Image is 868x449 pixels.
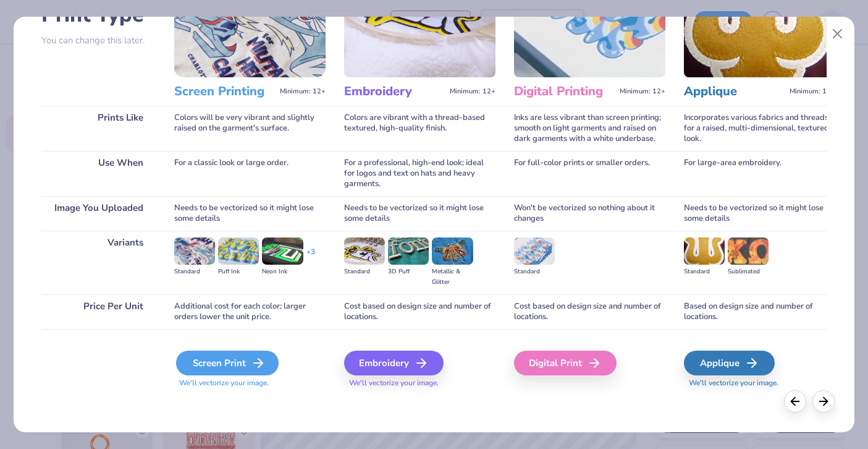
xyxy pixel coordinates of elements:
[262,267,303,277] div: Neon Ink
[344,351,444,375] div: Embroidery
[684,267,725,277] div: Standard
[41,294,156,329] div: Price Per Unit
[432,237,473,265] img: Metallic & Glitter
[344,196,495,231] div: Needs to be vectorized so it might lose some details
[344,378,495,388] span: We'll vectorize your image.
[174,196,326,231] div: Needs to be vectorized so it might lose some details
[174,294,326,329] div: Additional cost for each color; larger orders lower the unit price.
[174,267,215,277] div: Standard
[432,267,473,288] div: Metallic & Glitter
[684,294,835,329] div: Based on design size and number of locations.
[280,87,326,96] span: Minimum: 12+
[684,106,835,151] div: Incorporates various fabrics and threads for a raised, multi-dimensional, textured look.
[514,237,555,265] img: Standard
[344,151,495,196] div: For a professional, high-end look; ideal for logos and text on hats and heavy garments.
[41,196,156,231] div: Image You Uploaded
[344,267,385,277] div: Standard
[450,87,495,96] span: Minimum: 12+
[344,237,385,265] img: Standard
[344,83,445,100] h3: Embroidery
[174,378,326,388] span: We'll vectorize your image.
[620,87,665,96] span: Minimum: 12+
[344,106,495,151] div: Colors are vibrant with a thread-based textured, high-quality finish.
[514,106,665,151] div: Inks are less vibrant than screen printing; smooth on light garments and raised on dark garments ...
[514,151,665,196] div: For full-color prints or smaller orders.
[174,151,326,196] div: For a classic look or large order.
[388,267,429,277] div: 3D Puff
[174,237,215,265] img: Standard
[514,294,665,329] div: Cost based on design size and number of locations.
[388,237,429,265] img: 3D Puff
[728,267,769,277] div: Sublimated
[514,83,615,100] h3: Digital Printing
[174,106,326,151] div: Colors will be very vibrant and slightly raised on the garment's surface.
[262,237,303,265] img: Neon Ink
[176,351,279,375] div: Screen Print
[218,267,259,277] div: Puff Ink
[41,151,156,196] div: Use When
[218,237,259,265] img: Puff Ink
[174,83,275,100] h3: Screen Printing
[41,106,156,151] div: Prints Like
[306,247,315,268] div: + 3
[684,351,775,375] div: Applique
[684,196,835,231] div: Needs to be vectorized so it might lose some details
[684,378,835,388] span: We'll vectorize your image.
[514,351,617,375] div: Digital Print
[344,294,495,329] div: Cost based on design size and number of locations.
[684,237,725,265] img: Standard
[514,267,555,277] div: Standard
[684,151,835,196] div: For large-area embroidery.
[728,237,769,265] img: Sublimated
[514,196,665,231] div: Won't be vectorized so nothing about it changes
[41,35,156,46] p: You can change this later.
[41,231,156,294] div: Variants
